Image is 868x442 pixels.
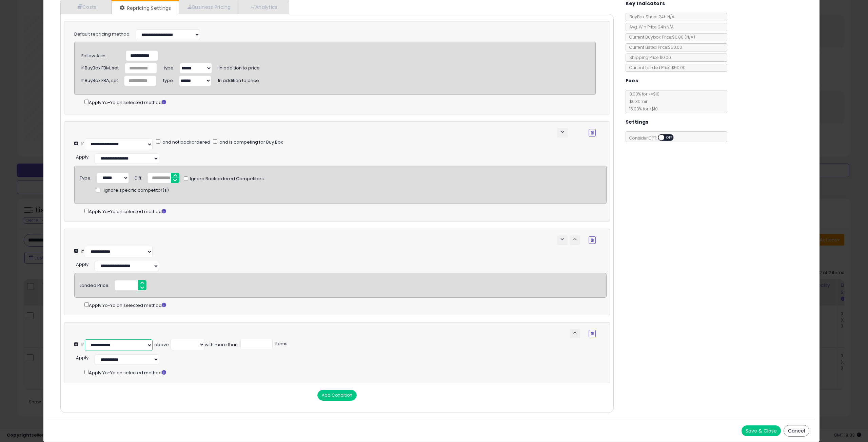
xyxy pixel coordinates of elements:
div: Apply Yo-Yo on selected method [84,301,606,309]
div: : [76,353,90,361]
span: ( N/A ) [685,34,695,40]
div: Follow Asin: [81,50,121,59]
span: Apply [76,154,88,160]
div: above [154,342,169,348]
h5: Settings [626,118,649,126]
span: items. [274,340,289,347]
span: OFF [664,135,675,141]
span: Current Listed Price: $50.00 [626,44,682,50]
span: In addition to price [219,62,260,71]
div: Landed Price: [80,280,110,289]
span: keyboard_arrow_up [572,236,578,243]
span: Avg. Win Price 24h: N/A [626,24,674,30]
span: keyboard_arrow_down [559,236,566,243]
div: Diff: [135,173,142,182]
div: If BuyBox FBA, set [81,75,118,84]
div: : [76,152,90,161]
span: 8.00 % for <= $10 [626,91,659,112]
span: Ignore Backordered Competitors [188,176,264,182]
i: Remove Condition [591,332,594,336]
span: keyboard_arrow_down [559,129,566,135]
span: keyboard_arrow_up [572,330,578,336]
span: Current Landed Price: $50.00 [626,65,686,70]
div: Apply Yo-Yo on selected method [84,98,596,106]
i: Remove Condition [591,238,594,242]
span: type [163,75,173,84]
a: Repricing Settings [112,1,178,15]
span: Ignore specific competitor(s) [104,187,169,194]
div: : [76,259,90,268]
label: Default repricing method: [74,31,131,38]
div: Apply Yo-Yo on selected method [84,369,606,376]
span: 15.00 % for > $10 [626,106,658,112]
span: BuyBox Share 24h: N/A [626,14,674,20]
div: with more than: [205,342,239,348]
div: If BuyBox FBM, set [81,63,119,71]
i: Remove Condition [591,131,594,135]
span: In addition to price [218,75,259,84]
button: Save & Close [742,425,781,436]
button: Add Condition [317,390,357,401]
button: Cancel [784,425,809,437]
span: Apply [76,355,88,361]
span: $0.00 [672,34,695,40]
span: type [164,62,174,71]
span: and is competing for Buy Box [218,139,283,145]
span: Current Buybox Price: [626,34,695,40]
h5: Fees [626,77,638,85]
span: $0.30 min [626,99,649,104]
span: Apply [76,261,88,268]
div: Type: [80,173,92,182]
div: Apply Yo-Yo on selected method [84,207,606,215]
span: Consider CPT: [626,135,683,141]
span: and not backordered [161,139,210,145]
span: Shipping Price: $0.00 [626,55,671,60]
